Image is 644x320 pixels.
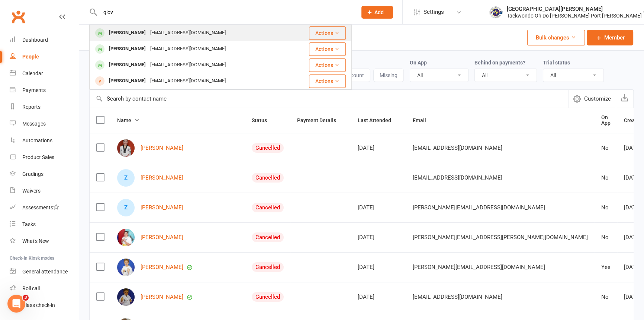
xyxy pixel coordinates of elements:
div: No [601,205,611,211]
span: Payment Details [297,117,344,123]
button: Actions [309,58,346,72]
button: Add [361,6,393,19]
div: Taekwondo Oh Do [PERSON_NAME] Port [PERSON_NAME] [507,12,642,19]
input: Search by contact name [90,90,568,108]
span: Email [413,117,434,123]
span: Settings [424,4,444,20]
label: On App [410,60,427,66]
div: [EMAIL_ADDRESS][DOMAIN_NAME] [148,44,228,54]
button: Missing [373,69,404,82]
a: Clubworx [9,7,28,26]
span: Member [604,33,625,42]
span: [PERSON_NAME][EMAIL_ADDRESS][DOMAIN_NAME] [413,260,545,274]
div: Calendar [22,70,43,76]
div: [EMAIL_ADDRESS][DOMAIN_NAME] [148,60,228,70]
div: Cancelled [252,292,284,302]
span: [PERSON_NAME][EMAIL_ADDRESS][DOMAIN_NAME] [413,200,545,215]
img: thumb_image1517475016.png [488,5,503,20]
button: Status [252,116,275,125]
button: Name [117,116,139,125]
span: Status [252,117,275,123]
a: General attendance kiosk mode [10,263,78,280]
button: Actions [309,42,346,56]
div: Gradings [22,171,44,177]
a: Reports [10,99,78,115]
div: Roll call [22,285,40,291]
a: Product Sales [10,149,78,166]
a: [PERSON_NAME] [141,205,183,211]
label: Behind on payments? [474,60,525,66]
div: No [601,145,611,151]
a: Waivers [10,183,78,199]
a: [PERSON_NAME] [141,234,183,241]
div: Cancelled [252,173,284,183]
button: Last Attended [358,116,399,125]
div: Payments [22,87,46,93]
img: Zoe Carol [117,139,135,157]
div: Waivers [22,188,41,194]
span: Add [374,9,384,15]
div: Dashboard [22,37,48,43]
img: Zenyth [117,288,135,306]
button: Bulk changes [527,30,585,45]
span: [PERSON_NAME][EMAIL_ADDRESS][PERSON_NAME][DOMAIN_NAME] [413,230,588,244]
div: [PERSON_NAME] [107,76,148,86]
span: Name [117,117,139,123]
a: Gradings [10,166,78,183]
a: Payments [10,82,78,99]
div: [PERSON_NAME] [107,60,148,70]
div: [PERSON_NAME] [107,28,148,38]
a: Tasks [10,216,78,233]
button: Payment Details [297,116,344,125]
div: [DATE] [358,205,399,211]
div: Automations [22,137,52,143]
div: [GEOGRAPHIC_DATA][PERSON_NAME] [507,6,642,12]
button: Actions [309,26,346,40]
span: Customize [584,94,611,103]
div: Zoe [117,199,135,216]
div: Cancelled [252,262,284,272]
button: Email [413,116,434,125]
span: [EMAIL_ADDRESS][DOMAIN_NAME] [413,290,502,304]
a: [PERSON_NAME] [141,145,183,151]
div: People [22,54,39,60]
div: [DATE] [358,294,399,300]
a: Assessments [10,199,78,216]
a: [PERSON_NAME] [141,264,183,270]
label: Trial status [543,60,570,66]
div: General attendance [22,269,68,275]
div: Product Sales [22,154,54,160]
div: Assessments [22,205,59,210]
a: Calendar [10,65,78,82]
div: Tasks [22,221,36,227]
div: Yes [601,264,611,270]
div: [DATE] [358,145,399,151]
div: Cancelled [252,143,284,153]
div: [EMAIL_ADDRESS][DOMAIN_NAME] [148,76,228,86]
span: Last Attended [358,117,399,123]
div: No [601,294,611,300]
a: [PERSON_NAME] [141,294,183,300]
a: People [10,48,78,65]
img: Ziggy [117,259,135,276]
div: [DATE] [358,264,399,270]
div: Messages [22,121,46,127]
a: Messages [10,115,78,132]
div: Zoe [117,169,135,187]
div: No [601,234,611,241]
a: [PERSON_NAME] [141,175,183,181]
a: Dashboard [10,32,78,48]
div: Class check-in [22,302,55,308]
a: Automations [10,132,78,149]
a: Roll call [10,280,78,297]
div: No [601,175,611,181]
div: Cancelled [252,232,284,242]
img: Zoe [117,229,135,246]
div: Reports [22,104,41,110]
input: Search... [98,7,352,18]
div: [DATE] [358,234,399,241]
a: Member [587,30,633,45]
a: What's New [10,233,78,250]
button: Actions [309,75,346,88]
div: What's New [22,238,49,244]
